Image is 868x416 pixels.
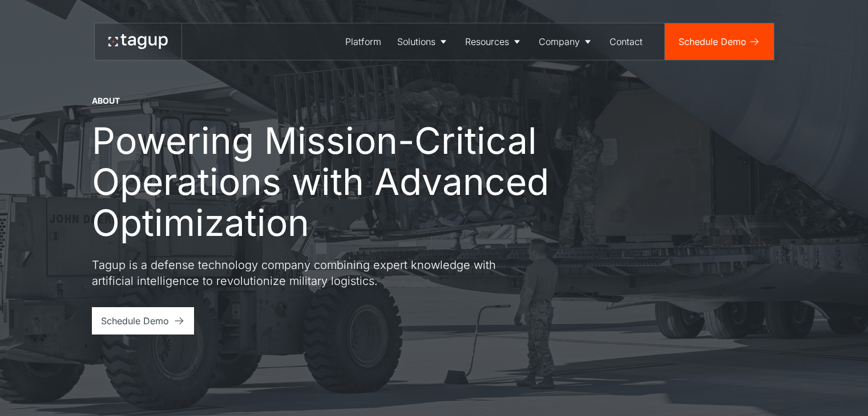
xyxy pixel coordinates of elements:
a: Platform [337,23,389,60]
div: Solutions [397,35,435,48]
div: Platform [345,35,381,48]
p: Tagup is a defense technology company combining expert knowledge with artificial intelligence to ... [92,257,503,289]
div: Company [539,35,580,48]
div: Resources [465,35,509,48]
div: Contact [609,35,643,48]
a: Solutions [389,23,457,60]
a: Schedule Demo [92,307,194,335]
h1: Powering Mission-Critical Operations with Advanced Optimization [92,120,571,243]
a: Schedule Demo [665,23,774,60]
a: Contact [601,23,651,60]
div: Schedule Demo [101,314,169,328]
a: Company [531,23,601,60]
a: Resources [457,23,531,60]
div: Schedule Demo [679,35,746,48]
div: About [92,95,120,107]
